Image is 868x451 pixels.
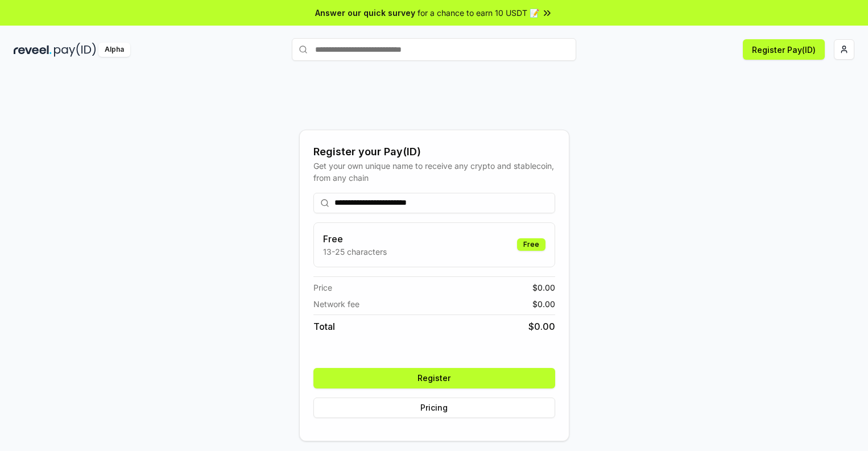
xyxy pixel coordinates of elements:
[743,39,825,60] button: Register Pay(ID)
[313,282,332,293] span: Price
[313,160,555,184] div: Get your own unique name to receive any crypto and stablecoin, from any chain
[532,282,555,293] span: $ 0.00
[517,238,545,251] div: Free
[323,246,387,258] p: 13-25 characters
[313,320,335,333] span: Total
[54,43,96,57] img: pay_id
[418,7,539,19] span: for a chance to earn 10 USDT 📝
[313,398,555,418] button: Pricing
[98,43,130,57] div: Alpha
[323,232,387,246] h3: Free
[14,43,52,57] img: reveel_dark
[313,298,359,310] span: Network fee
[532,298,555,310] span: $ 0.00
[313,368,555,388] button: Register
[528,320,555,333] span: $ 0.00
[315,7,415,19] span: Answer our quick survey
[313,144,555,160] div: Register your Pay(ID)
